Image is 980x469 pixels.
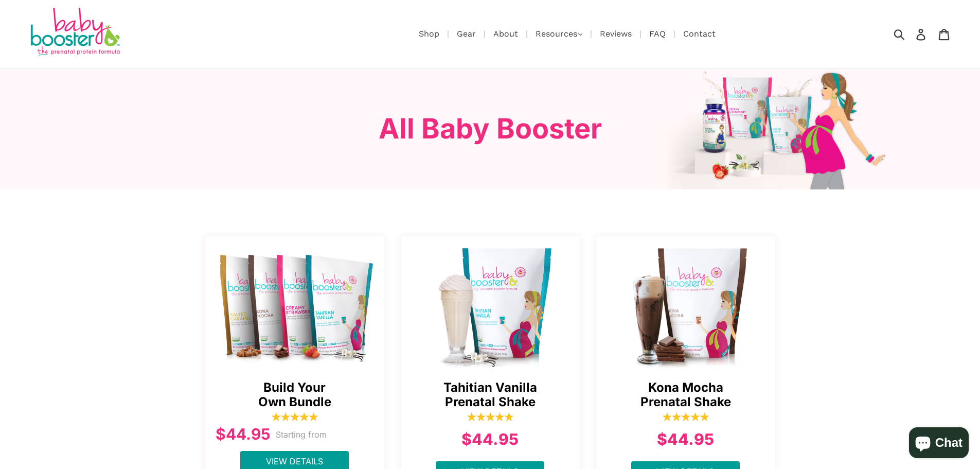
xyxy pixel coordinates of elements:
img: 5_stars-1-1646348089739_1200x.png [467,412,513,422]
a: FAQ [644,27,671,40]
a: Gear [452,27,481,40]
img: all_shakes-1644369424251_1200x.png [205,241,385,370]
a: Contact [678,27,721,40]
span: View Details [266,456,323,466]
span: Tahitian Vanilla Prenatal Shake [411,380,569,410]
div: $44.95 [216,423,271,446]
div: $44.95 [607,428,765,451]
img: Kona Mocha Prenatal Shake - Ships Same Day [596,241,776,370]
a: Tahitian Vanilla Prenatal Shake - Ships Same Day [401,236,581,370]
img: Tahitian Vanilla Prenatal Shake - Ships Same Day [401,241,581,370]
div: $44.95 [411,428,569,451]
a: Shop [414,27,444,40]
img: Baby Booster Prenatal Protein Supplements [28,8,121,58]
button: Resources [530,26,587,42]
h3: All Baby Booster [197,112,783,146]
a: Reviews [595,27,637,40]
input: Search [897,23,925,45]
img: 5_stars-1-1646348089739_1200x.png [272,412,318,422]
img: 5_stars-1-1646348089739_1200x.png [663,412,709,422]
span: Build Your Own Bundle [216,380,374,410]
inbox-online-store-chat: Shopify online store chat [906,427,972,461]
a: Kona Mocha Prenatal Shake - Ships Same Day [596,236,776,370]
a: About [488,27,523,40]
span: Kona Mocha Prenatal Shake [607,380,765,410]
p: Starting from [276,428,327,441]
